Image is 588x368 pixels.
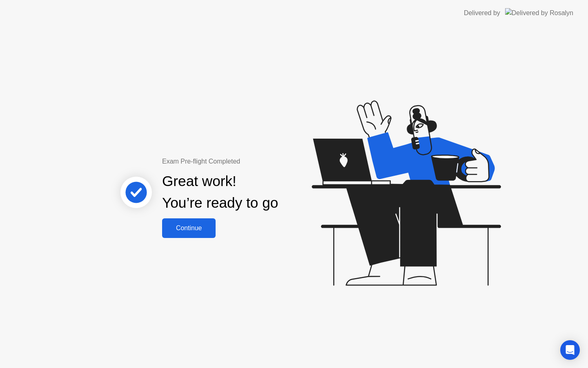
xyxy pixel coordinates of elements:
button: Continue [162,218,216,238]
div: Great work! You’re ready to go [162,171,278,214]
div: Open Intercom Messenger [560,340,580,360]
div: Exam Pre-flight Completed [162,157,331,166]
img: Delivered by Rosalyn [505,8,573,18]
div: Delivered by [464,8,500,18]
div: Continue [165,224,213,232]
